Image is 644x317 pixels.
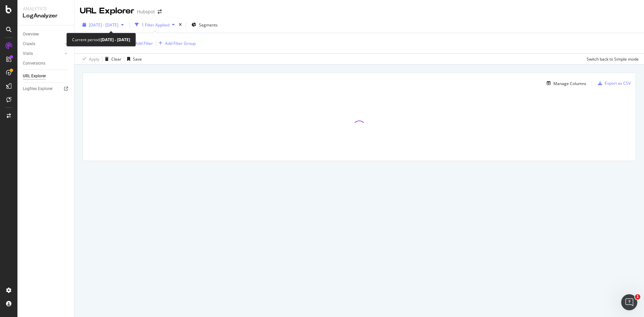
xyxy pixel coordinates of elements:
button: 1 Filter Applied [132,19,177,30]
div: Current period: [72,36,130,44]
a: Crawls [23,41,63,48]
button: Add Filter Group [156,39,196,47]
iframe: Intercom live chat [621,294,637,310]
div: LogAnalyzer [23,12,69,20]
div: arrow-right-arrow-left [158,9,162,14]
button: Save [124,54,142,64]
div: Export as CSV [605,80,631,86]
a: Visits [23,50,63,57]
div: Logfiles Explorer [23,85,53,92]
span: [DATE] - [DATE] [89,22,118,28]
button: Clear [102,54,121,64]
a: Logfiles Explorer [23,85,69,92]
button: Segments [189,19,220,30]
div: Add Filter [135,41,153,46]
button: Add Filter [126,39,153,47]
div: times [177,21,183,28]
button: Switch back to Simple mode [584,54,639,64]
div: Apply [89,56,99,62]
div: Switch back to Simple mode [587,56,639,62]
div: Conversions [23,60,45,67]
span: 1 [635,294,640,300]
div: Analytics [23,5,69,12]
button: Apply [80,54,99,64]
a: Conversions [23,60,69,67]
div: Add Filter Group [165,41,196,46]
div: Hubspot [137,8,155,15]
button: [DATE] - [DATE] [80,19,126,30]
a: URL Explorer [23,73,69,80]
b: [DATE] - [DATE] [101,37,130,43]
div: Overview [23,31,39,38]
div: Clear [111,56,121,62]
div: Manage Columns [553,81,586,86]
a: Overview [23,31,69,38]
div: URL Explorer [80,5,134,17]
button: Export as CSV [595,78,631,89]
div: URL Explorer [23,73,46,80]
button: Manage Columns [544,79,586,87]
div: Crawls [23,41,35,48]
span: Segments [199,22,218,28]
div: 1 Filter Applied [142,22,169,28]
div: Visits [23,50,33,57]
div: Save [133,56,142,62]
